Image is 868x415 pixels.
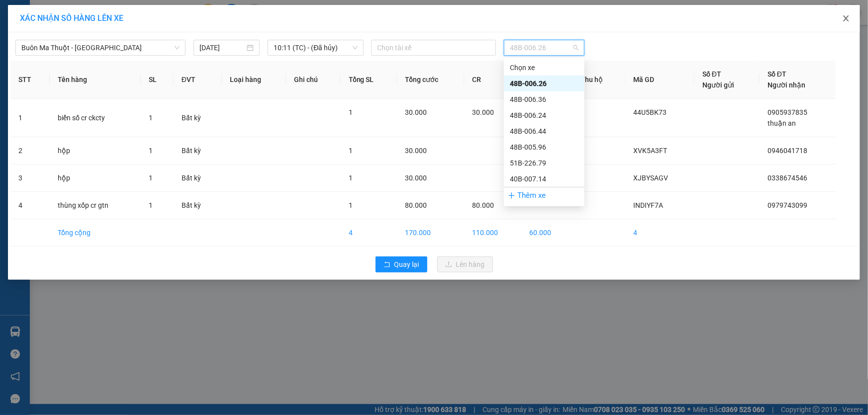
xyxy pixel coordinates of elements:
[768,147,807,155] span: 0946041718
[50,99,141,137] td: biển số cr ckcty
[341,219,397,247] td: 4
[10,61,50,99] th: STT
[341,61,397,99] th: Tổng SL
[141,61,174,99] th: SL
[50,137,141,165] td: hộp
[464,61,521,99] th: CR
[510,126,579,137] div: 48B-006.44
[10,99,50,137] td: 1
[504,187,584,204] div: Thêm xe
[633,108,667,116] span: 44U5BK73
[274,40,358,55] span: 10:11 (TC) - (Đã hủy)
[21,40,180,55] span: Buôn Ma Thuột - Gia Nghĩa
[510,158,579,168] div: 51B-226.79
[508,192,515,199] span: plus
[842,14,850,22] span: close
[397,61,464,99] th: Tổng cước
[349,147,353,155] span: 1
[376,256,427,272] button: rollbackQuay lại
[472,108,494,116] span: 30.000
[222,61,287,99] th: Loại hàng
[504,60,584,76] div: Chọn xe
[510,40,579,55] span: 48B-006.26
[349,201,353,209] span: 1
[504,107,584,123] div: 48B-006.24
[149,201,153,209] span: 1
[510,110,579,121] div: 48B-006.24
[633,174,668,182] span: XJBYSAGV
[149,147,153,155] span: 1
[510,62,579,73] div: Chọn xe
[149,114,153,122] span: 1
[405,108,427,116] span: 30.000
[405,201,427,209] span: 80.000
[174,192,222,219] td: Bất kỳ
[504,91,584,107] div: 48B-006.36
[405,147,427,155] span: 30.000
[510,94,579,105] div: 48B-006.36
[521,219,573,247] td: 60.000
[174,99,222,137] td: Bất kỳ
[174,165,222,192] td: Bất kỳ
[504,155,584,171] div: 51B-226.79
[50,61,141,99] th: Tên hàng
[504,123,584,139] div: 48B-006.44
[405,174,427,182] span: 30.000
[174,137,222,165] td: Bất kỳ
[625,61,694,99] th: Mã GD
[832,5,860,33] button: Close
[504,171,584,187] div: 40B-007.14
[768,201,807,209] span: 0979743099
[50,192,141,219] td: thùng xốp cr gtn
[397,219,464,247] td: 170.000
[768,108,807,116] span: 0905937835
[472,201,494,209] span: 80.000
[20,13,123,23] span: XÁC NHẬN SỐ HÀNG LÊN XE
[286,61,340,99] th: Ghi chú
[504,76,584,91] div: 48B-006.26
[510,142,579,153] div: 48B-005.96
[464,219,521,247] td: 110.000
[10,192,50,219] td: 4
[349,174,353,182] span: 1
[149,174,153,182] span: 1
[768,81,805,89] span: Người nhận
[10,137,50,165] td: 2
[702,81,734,89] span: Người gửi
[768,174,807,182] span: 0338674546
[174,61,222,99] th: ĐVT
[702,70,721,78] span: Số ĐT
[510,173,579,184] div: 40B-007.14
[50,219,141,247] td: Tổng cộng
[199,42,245,53] input: 14/08/2025
[384,261,390,269] span: rollback
[768,119,796,127] span: thuận an
[633,147,667,155] span: XVK5A3FT
[437,256,493,272] button: uploadLên hàng
[504,139,584,155] div: 48B-005.96
[349,108,353,116] span: 1
[510,78,579,89] div: 48B-006.26
[573,61,625,99] th: Thu hộ
[625,219,694,247] td: 4
[10,165,50,192] td: 3
[394,259,419,270] span: Quay lại
[768,70,786,78] span: Số ĐT
[50,165,141,192] td: hộp
[633,201,663,209] span: INDIYF7A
